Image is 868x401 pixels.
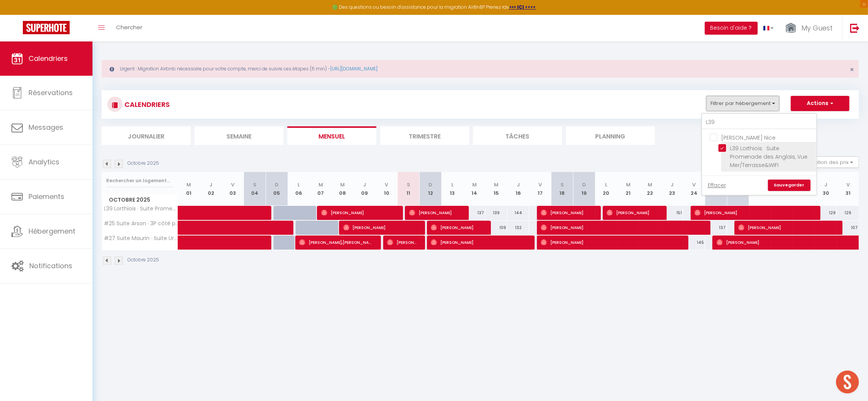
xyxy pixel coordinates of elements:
[102,194,178,205] span: Octobre 2025
[343,220,417,235] span: [PERSON_NAME]
[288,172,310,206] th: 06
[541,235,680,250] span: [PERSON_NAME]
[102,126,191,145] li: Journalier
[398,172,420,206] th: 11
[409,205,460,220] span: [PERSON_NAME]
[692,181,696,188] abbr: V
[127,256,159,264] p: Octobre 2025
[287,126,376,145] li: Mensuel
[837,206,859,220] div: 129
[705,221,727,235] div: 137
[407,181,410,188] abbr: S
[661,206,683,220] div: 151
[23,21,70,34] img: Super Booking
[573,172,595,206] th: 19
[253,181,256,188] abbr: S
[507,172,529,206] th: 16
[626,181,631,188] abbr: M
[683,236,705,250] div: 145
[836,371,859,393] div: Ouvrir le chat
[702,116,816,129] input: Rechercher un logement...
[791,96,849,111] button: Actions
[850,65,854,74] span: ×
[705,22,758,35] button: Besoin d'aide ?
[123,96,170,113] h3: CALENDRIERS
[363,181,366,188] abbr: J
[785,22,796,35] img: ...
[463,172,486,206] th: 14
[463,206,486,220] div: 137
[380,126,469,145] li: Trimestre
[231,181,234,188] abbr: V
[605,181,607,188] abbr: L
[310,172,332,206] th: 07
[110,15,148,41] a: Chercher
[607,205,658,220] span: [PERSON_NAME]
[802,156,859,168] button: Gestion des prix
[431,235,526,250] span: [PERSON_NAME]
[738,220,834,235] span: [PERSON_NAME]
[639,172,661,206] th: 22
[340,181,345,188] abbr: M
[561,181,564,188] abbr: S
[275,181,279,188] abbr: D
[768,180,811,191] a: Sauvegarder
[102,60,859,78] div: Urgent : Migration Airbnb nécessaire pour votre compte, merci de suivre ces étapes (5 min) -
[200,172,222,206] th: 02
[801,23,833,33] span: My Guest
[209,181,212,188] abbr: J
[116,23,142,31] span: Chercher
[538,181,542,188] abbr: V
[419,172,441,206] th: 12
[451,181,454,188] abbr: L
[846,181,850,188] abbr: V
[127,160,159,167] p: Octobre 2025
[103,236,179,241] span: #27 Suite Maurin · Suite Urbaine Clim 2chbres 10mins Mer & [GEOGRAPHIC_DATA]
[701,113,817,196] div: Filtrer par hébergement
[551,172,573,206] th: 18
[29,261,72,271] span: Notifications
[321,205,395,220] span: [PERSON_NAME]
[332,172,354,206] th: 08
[387,235,416,250] span: [PERSON_NAME]
[298,181,300,188] abbr: L
[717,235,839,250] span: [PERSON_NAME]
[473,126,562,145] li: Tâches
[472,181,477,188] abbr: M
[194,126,283,145] li: Semaine
[541,220,702,235] span: [PERSON_NAME]
[648,181,652,188] abbr: M
[244,172,266,206] th: 04
[730,145,808,169] span: L39 Lorthiois · Suite Promenade des Anglais, Vue Mer/Terrasse&WIFI
[186,181,191,188] abbr: M
[330,65,377,72] a: [URL][DOMAIN_NAME]
[595,172,617,206] th: 20
[815,172,837,206] th: 30
[837,172,859,206] th: 31
[385,181,388,188] abbr: V
[441,172,463,206] th: 13
[509,4,536,10] a: >>> ICI <<<<
[266,172,288,206] th: 05
[507,206,529,220] div: 144
[103,221,179,226] span: #25 Suite Arson · 3P côté port 5min du [GEOGRAPHIC_DATA]/ Balcon, Clim&WIFI
[779,15,842,41] a: ... My Guest
[541,205,592,220] span: [PERSON_NAME]
[582,181,586,188] abbr: D
[178,172,200,206] th: 01
[683,172,705,206] th: 24
[617,172,639,206] th: 21
[319,181,323,188] abbr: M
[376,172,398,206] th: 10
[824,181,827,188] abbr: J
[29,226,75,236] span: Hébergement
[486,221,508,235] div: 109
[671,181,674,188] abbr: J
[529,172,551,206] th: 17
[299,235,373,250] span: [PERSON_NAME],[PERSON_NAME]
[850,66,854,73] button: Close
[706,96,779,111] button: Filtrer par hébergement
[486,206,508,220] div: 139
[837,221,859,235] div: 107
